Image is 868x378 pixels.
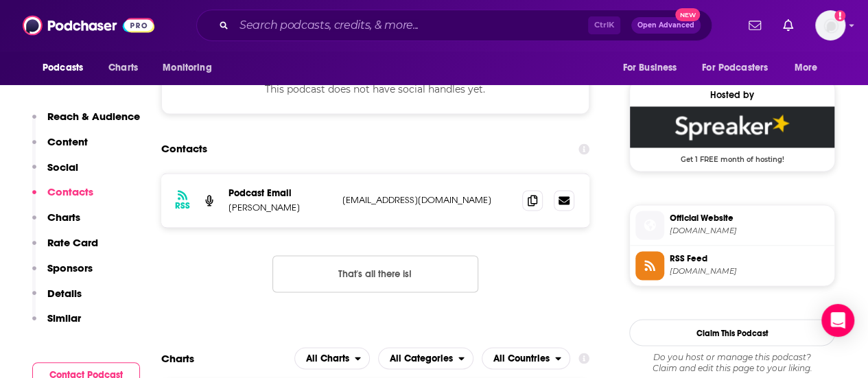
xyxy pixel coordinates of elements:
[272,255,478,292] button: Nothing here.
[228,187,331,199] p: Podcast Email
[161,351,194,364] h2: Charts
[32,185,93,211] button: Contacts
[47,135,88,148] p: Content
[47,287,82,300] p: Details
[378,347,473,369] h2: Categories
[23,12,154,38] img: Podchaser - Follow, Share and Rate Podcasts
[32,311,81,337] button: Similar
[630,89,834,101] div: Hosted by
[834,10,845,21] svg: Add a profile image
[294,347,370,369] button: open menu
[622,58,677,78] span: For Business
[161,64,589,114] div: This podcast does not have social handles yet.
[47,311,81,324] p: Similar
[32,211,80,236] button: Charts
[702,58,768,78] span: For Podcasters
[32,135,88,161] button: Content
[613,55,694,81] button: open menu
[33,55,101,81] button: open menu
[630,147,834,164] span: Get 1 FREE month of hosting!
[163,58,211,78] span: Monitoring
[630,106,834,163] a: Spreaker Deal: Get 1 FREE month of hosting!
[43,58,83,78] span: Podcasts
[670,266,829,276] span: spreaker.com
[378,347,473,369] button: open menu
[631,17,701,34] button: Open AdvancedNew
[47,211,80,224] p: Charts
[629,319,835,346] button: Claim This Podcast
[815,10,845,40] button: Show profile menu
[32,287,82,312] button: Details
[777,14,799,37] a: Show notifications dropdown
[153,55,229,81] button: open menu
[32,261,93,287] button: Sponsors
[630,106,834,147] img: Spreaker Deal: Get 1 FREE month of hosting!
[482,347,570,369] h2: Countries
[47,261,93,274] p: Sponsors
[670,212,829,224] span: Official Website
[821,304,854,337] div: Open Intercom Messenger
[675,8,700,21] span: New
[743,14,766,37] a: Show notifications dropdown
[32,110,140,135] button: Reach & Audience
[693,55,788,81] button: open menu
[815,10,845,40] img: User Profile
[108,58,138,78] span: Charts
[175,200,190,211] h3: RSS
[637,22,694,29] span: Open Advanced
[785,55,835,81] button: open menu
[99,55,146,81] a: Charts
[635,251,829,280] a: RSS Feed[DOMAIN_NAME]
[32,161,78,186] button: Social
[47,185,93,198] p: Contacts
[670,252,829,265] span: RSS Feed
[795,58,818,78] span: More
[161,136,207,162] h2: Contacts
[629,351,835,373] div: Claim and edit this page to your liking.
[47,110,140,123] p: Reach & Audience
[32,236,98,261] button: Rate Card
[815,10,845,40] span: Logged in as AtriaBooks
[294,347,370,369] h2: Platforms
[196,10,712,41] div: Search podcasts, credits, & more...
[493,353,550,363] span: All Countries
[342,194,511,206] p: [EMAIL_ADDRESS][DOMAIN_NAME]
[670,226,829,236] span: arikonline.com
[482,347,570,369] button: open menu
[588,16,620,34] span: Ctrl K
[47,161,78,174] p: Social
[47,236,98,249] p: Rate Card
[234,14,588,36] input: Search podcasts, credits, & more...
[629,351,835,362] span: Do you host or manage this podcast?
[228,202,331,213] p: [PERSON_NAME]
[635,211,829,239] a: Official Website[DOMAIN_NAME]
[390,353,453,363] span: All Categories
[306,353,349,363] span: All Charts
